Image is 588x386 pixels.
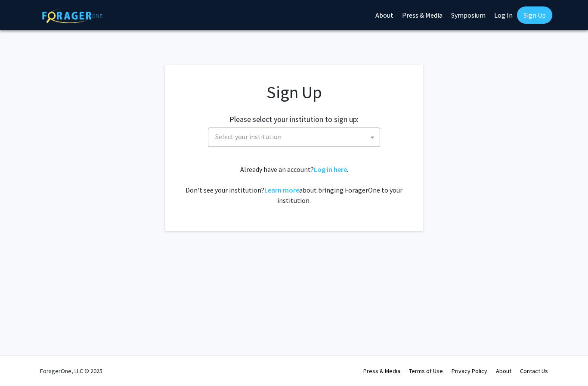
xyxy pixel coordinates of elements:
[409,367,443,375] a: Terms of Use
[452,367,487,375] a: Privacy Policy
[264,186,299,194] a: Learn more about bringing ForagerOne to your institution
[229,115,359,124] h2: Please select your institution to sign up:
[215,132,282,141] span: Select your institution
[212,128,380,146] span: Select your institution
[496,367,511,375] a: About
[42,8,102,23] img: ForagerOne Logo
[182,164,406,205] div: Already have an account? . Don't see your institution? about bringing ForagerOne to your institut...
[520,367,548,375] a: Contact Us
[40,356,102,386] div: ForagerOne, LLC © 2025
[314,165,347,174] a: Log in here
[182,82,406,103] h1: Sign Up
[517,6,552,24] a: Sign Up
[208,128,380,147] span: Select your institution
[363,367,400,375] a: Press & Media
